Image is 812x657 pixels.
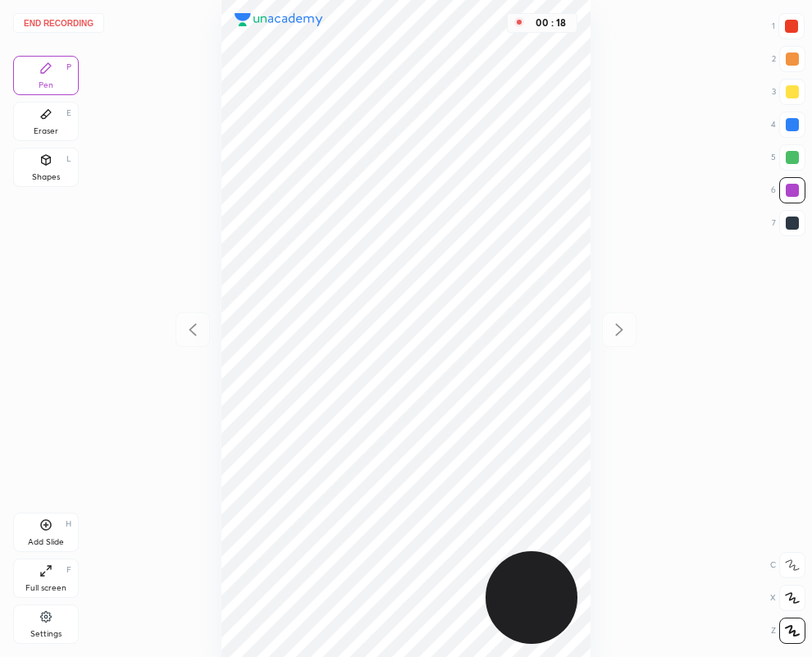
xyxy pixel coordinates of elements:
[771,112,805,138] div: 4
[25,584,66,592] div: Full screen
[772,210,805,236] div: 7
[771,618,805,644] div: Z
[39,81,53,89] div: Pen
[30,630,62,638] div: Settings
[66,566,71,574] div: F
[772,46,805,72] div: 2
[28,538,64,546] div: Add Slide
[66,63,71,71] div: P
[34,127,58,135] div: Eraser
[32,173,60,181] div: Shapes
[531,17,570,29] div: 00 : 18
[66,109,71,117] div: E
[66,155,71,163] div: L
[770,585,805,611] div: X
[771,177,805,203] div: 6
[13,13,104,33] button: End recording
[772,79,805,105] div: 3
[66,520,71,528] div: H
[770,552,805,578] div: C
[771,144,805,171] div: 5
[235,13,323,26] img: logo.38c385cc.svg
[772,13,805,39] div: 1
